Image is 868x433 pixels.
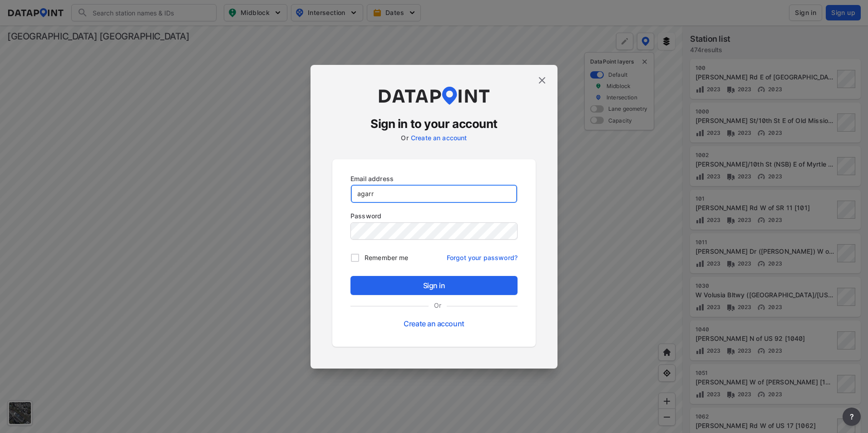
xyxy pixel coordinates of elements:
p: Password [350,211,518,221]
h3: Sign in to your account [332,116,536,132]
a: Create an account [411,134,467,142]
span: Sign in [358,280,510,291]
label: Or [401,134,408,142]
p: Email address [350,174,518,183]
span: ? [848,411,855,422]
a: Forgot your password? [447,248,518,262]
label: Or [429,300,447,310]
input: you@example.com [351,185,517,203]
span: Remember me [365,253,408,262]
img: close.efbf2170.svg [537,75,547,86]
img: dataPointLogo.9353c09d.svg [377,87,491,105]
button: more [843,408,861,426]
a: Create an account [404,319,464,328]
button: Sign in [350,276,518,295]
